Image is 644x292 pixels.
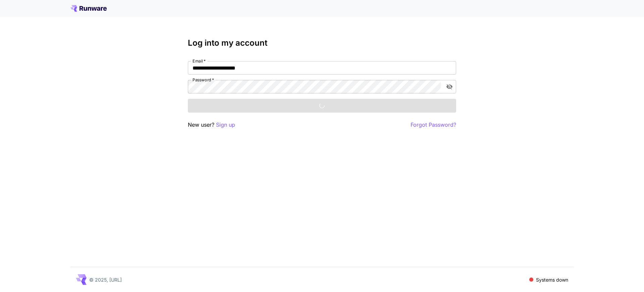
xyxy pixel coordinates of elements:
button: toggle password visibility [443,81,455,93]
p: © 2025, [URL] [89,276,122,283]
h3: Log into my account [188,38,456,48]
p: New user? [188,121,235,129]
button: Sign up [216,121,235,129]
button: Forgot Password? [411,121,456,129]
p: Systems down [536,276,568,283]
label: Password [193,77,214,83]
label: Email [193,58,206,64]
